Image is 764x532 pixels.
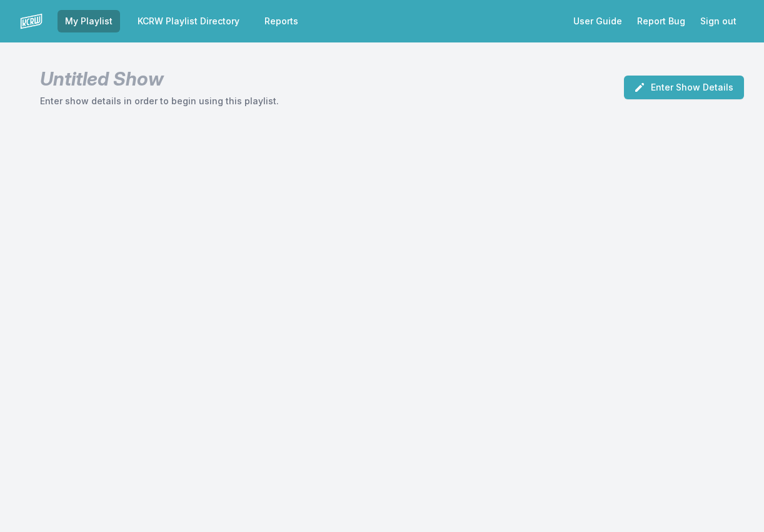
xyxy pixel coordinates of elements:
a: My Playlist [58,10,120,32]
a: Reports [257,10,306,32]
a: Report Bug [630,10,693,32]
button: Enter Show Details [624,76,744,99]
p: Enter show details in order to begin using this playlist. [40,95,279,107]
button: Sign out [693,10,744,32]
a: User Guide [566,10,630,32]
h1: Untitled Show [40,67,279,90]
a: KCRW Playlist Directory [130,10,247,32]
img: logo-white-87cec1fa9cbef997252546196dc51331.png [20,10,43,32]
